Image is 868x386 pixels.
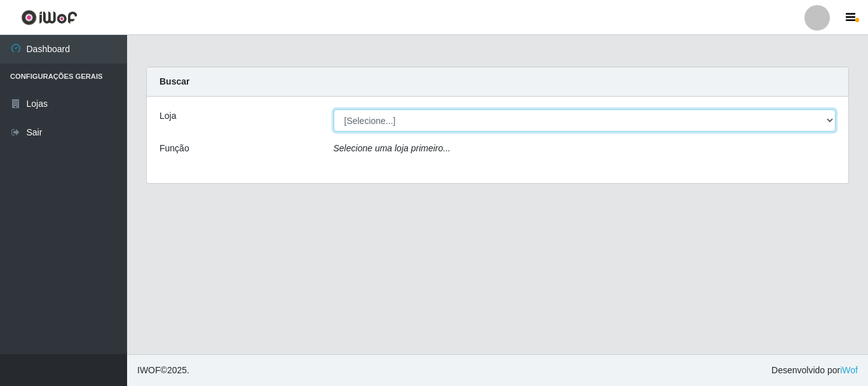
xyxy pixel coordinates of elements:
[137,365,161,375] span: IWOF
[840,365,858,375] a: iWof
[137,364,189,377] span: © 2025 .
[159,142,189,155] label: Função
[771,364,858,377] span: Desenvolvido por
[159,109,176,123] label: Loja
[334,143,451,153] i: Selecione uma loja primeiro...
[21,10,78,25] img: CoreUI Logo
[159,76,189,86] strong: Buscar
